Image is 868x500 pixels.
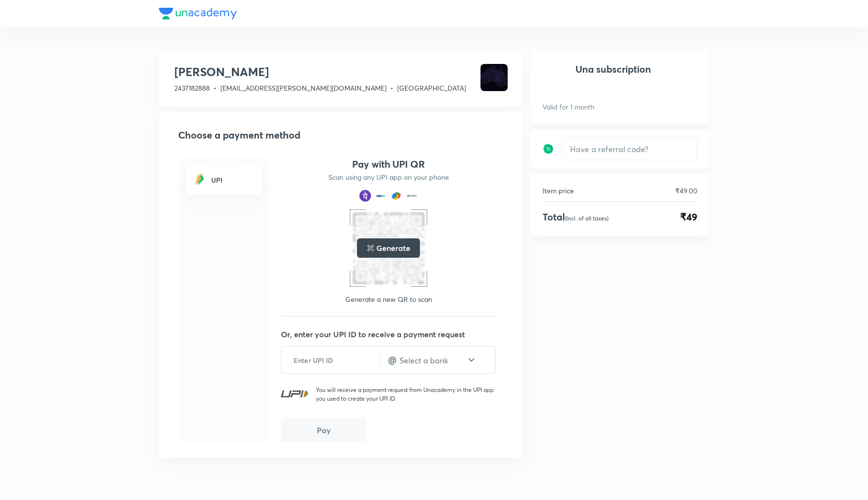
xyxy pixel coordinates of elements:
[542,186,574,196] p: Item price
[390,83,393,93] span: •
[214,83,217,93] span: •
[359,190,371,202] img: payment method
[375,190,387,202] img: payment method
[281,328,508,340] p: Or, enter your UPI ID to receive a payment request
[388,353,397,367] h4: @
[192,172,207,187] img: -
[542,62,570,98] img: avatar
[367,244,374,252] img: loading..
[397,83,466,93] span: [GEOGRAPHIC_DATA]
[390,190,402,202] img: payment method
[316,386,496,403] p: You will receive a payment request from Unacademy in the UPI app you used to create your UPI ID.
[542,102,594,112] p: Valid for 1 month
[174,64,466,79] h3: [PERSON_NAME]
[675,186,697,196] p: ₹49.00
[480,64,508,91] img: Avatar
[178,128,508,142] h2: Choose a payment method
[345,295,432,304] p: Generate a new QR to scan
[328,172,449,182] p: Scan using any UPI app on your phone
[174,83,210,93] span: 2437182888
[406,190,418,202] img: payment method
[281,419,366,442] button: Pay
[542,143,554,155] img: discount
[220,83,387,93] span: [EMAIL_ADDRESS][PERSON_NAME][DOMAIN_NAME]
[352,158,425,171] h4: Pay with UPI QR
[575,62,651,77] h1: Una subscription
[680,210,697,224] span: ₹49
[562,138,697,160] input: Have a referral code?
[211,175,256,185] h6: UPI
[399,355,466,366] input: Select a bank
[542,210,608,224] h4: Total
[376,242,410,254] h5: Generate
[282,348,380,372] input: Enter UPI ID
[281,391,308,397] img: UPI
[565,215,608,222] p: (Incl. of all taxes)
